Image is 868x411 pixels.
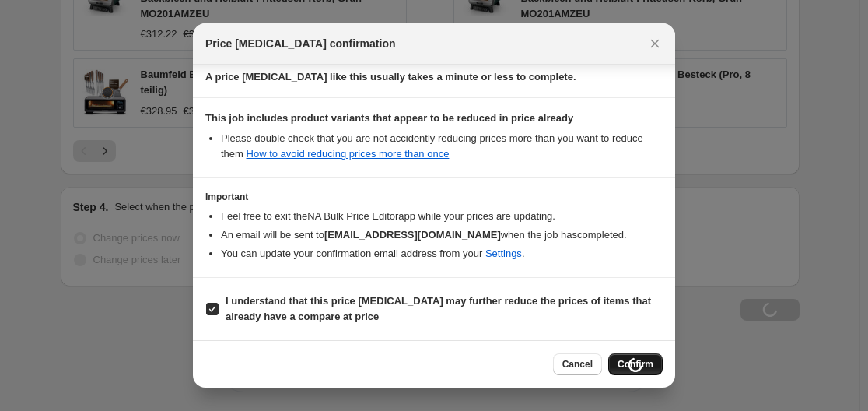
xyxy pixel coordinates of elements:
span: Price [MEDICAL_DATA] confirmation [205,36,396,51]
h3: Important [205,191,663,203]
li: Please double check that you are not accidently reducing prices more than you want to reduce them [221,131,663,162]
b: A price [MEDICAL_DATA] like this usually takes a minute or less to complete. [205,71,576,83]
b: [EMAIL_ADDRESS][DOMAIN_NAME] [324,229,501,241]
li: You can update your confirmation email address from your . [221,246,663,262]
button: Cancel [553,353,602,375]
b: I understand that this price [MEDICAL_DATA] may further reduce the prices of items that already h... [226,295,651,322]
li: An email will be sent to when the job has completed . [221,227,663,243]
span: Cancel [562,358,593,371]
a: How to avoid reducing prices more than once [247,148,450,160]
a: Settings [485,248,522,259]
li: Feel free to exit the NA Bulk Price Editor app while your prices are updating. [221,209,663,224]
button: Close [644,33,666,54]
b: This job includes product variants that appear to be reduced in price already [205,112,573,124]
